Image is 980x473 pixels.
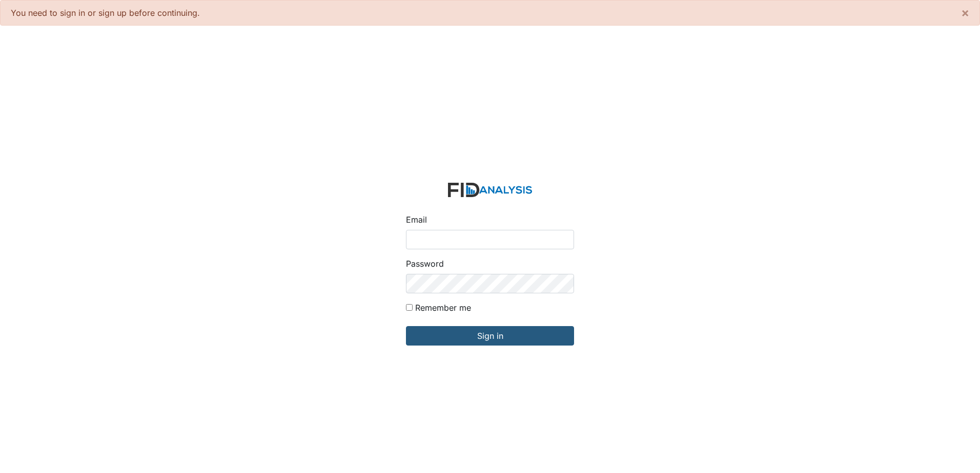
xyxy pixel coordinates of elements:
label: Email [406,213,427,226]
img: logo-2fc8c6e3336f68795322cb6e9a2b9007179b544421de10c17bdaae8622450297.svg [448,183,532,198]
button: × [951,1,979,25]
span: × [961,5,969,20]
input: Sign in [406,326,574,346]
label: Password [406,257,444,270]
label: Remember me [415,302,471,314]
